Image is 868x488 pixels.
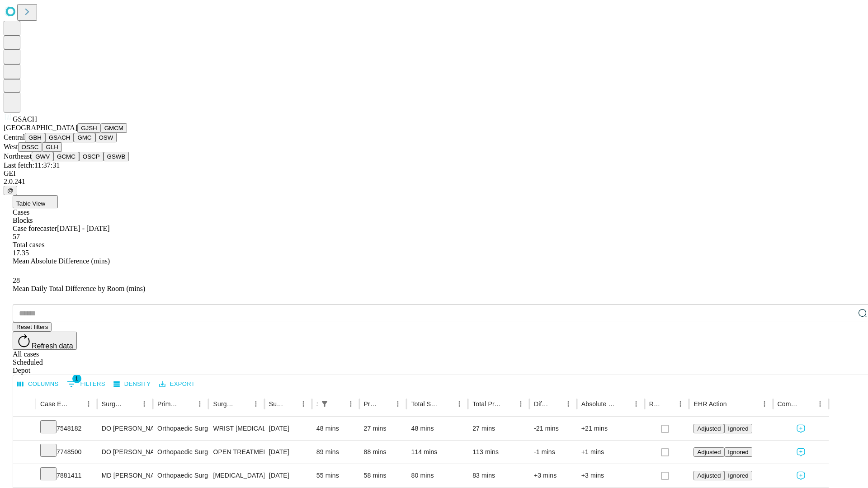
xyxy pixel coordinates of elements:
div: -1 mins [534,441,572,464]
div: DO [PERSON_NAME] [PERSON_NAME] Do [102,417,148,440]
button: Ignored [724,424,752,433]
button: Show filters [65,377,108,391]
div: Orthopaedic Surgery [157,441,204,464]
button: Menu [514,398,527,410]
button: Menu [453,398,466,410]
button: OSW [95,133,117,142]
button: Sort [502,398,514,410]
button: @ [4,186,17,195]
button: Sort [125,398,138,410]
button: Ignored [724,471,752,480]
span: Central [4,133,25,141]
div: Total Scheduled Duration [411,400,439,408]
div: Resolved in EHR [649,400,661,408]
button: Menu [814,398,826,410]
button: Menu [250,398,262,410]
span: Table View [16,200,45,207]
button: Sort [284,398,297,410]
div: 88 mins [364,441,402,464]
button: Reset filters [13,322,52,332]
button: Expand [18,445,31,460]
button: GSACH [45,133,74,142]
button: Refresh data [13,332,77,350]
button: Density [111,377,153,391]
div: 113 mins [472,441,525,464]
div: -21 mins [534,417,572,440]
div: Surgery Date [269,400,283,408]
button: Adjusted [693,471,724,480]
span: Ignored [728,425,748,432]
button: GCMC [53,152,79,161]
button: GMC [74,133,95,142]
div: Orthopaedic Surgery [157,464,204,487]
button: Sort [617,398,630,410]
button: OSCP [79,152,104,161]
div: Case Epic Id [40,400,69,408]
div: +1 mins [581,441,640,464]
button: Sort [661,398,674,410]
button: GJSH [77,123,101,133]
button: Menu [193,398,206,410]
button: Menu [82,398,95,410]
div: Surgeon Name [102,400,124,408]
div: 7548182 [40,417,93,440]
button: Sort [70,398,82,410]
button: Adjusted [693,424,724,433]
div: Absolute Difference [581,400,616,408]
span: Ignored [728,449,748,455]
span: 1 [72,374,81,383]
button: Adjusted [693,447,724,457]
span: Reset filters [16,324,48,330]
div: MD [PERSON_NAME] [102,464,148,487]
button: Menu [674,398,687,410]
span: [DATE] - [DATE] [57,225,109,232]
div: 114 mins [411,441,463,464]
div: 7748500 [40,441,93,464]
span: [GEOGRAPHIC_DATA] [4,124,77,131]
div: 89 mins [316,441,355,464]
div: +3 mins [534,464,572,487]
span: Last fetch: 11:37:31 [4,161,60,169]
button: Sort [379,398,392,410]
div: 2.0.241 [4,178,864,186]
button: Ignored [724,447,752,457]
button: Menu [392,398,404,410]
button: Menu [758,398,771,410]
div: Difference [534,400,548,408]
div: 58 mins [364,464,402,487]
button: GMCM [101,123,127,133]
div: Comments [778,400,800,408]
span: Adjusted [697,472,721,479]
button: GLH [42,142,61,152]
span: Mean Absolute Difference (mins) [13,257,110,265]
div: Scheduled In Room Duration [316,400,317,408]
span: 28 [13,277,20,284]
div: 1 active filter [318,398,331,410]
div: Total Predicted Duration [472,400,501,408]
span: Northeast [4,152,32,160]
div: Orthopaedic Surgery [157,417,204,440]
button: GWV [32,152,53,161]
span: @ [7,187,14,194]
div: 27 mins [472,417,525,440]
div: 80 mins [411,464,463,487]
div: EHR Action [693,400,726,408]
button: Expand [18,421,31,437]
span: Adjusted [697,425,721,432]
span: Case forecaster [13,225,57,232]
button: Menu [562,398,575,410]
button: Sort [332,398,344,410]
button: Expand [18,468,31,484]
button: Sort [801,398,814,410]
span: GSACH [13,115,37,123]
div: DO [PERSON_NAME] [PERSON_NAME] Do [102,441,148,464]
div: 48 mins [411,417,463,440]
button: Sort [549,398,562,410]
button: GSWB [104,152,129,161]
span: 57 [13,233,20,240]
button: Select columns [15,377,61,391]
div: Surgery Name [213,400,236,408]
span: Total cases [13,241,44,249]
div: [DATE] [269,417,307,440]
span: Mean Daily Total Difference by Room (mins) [13,285,145,292]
